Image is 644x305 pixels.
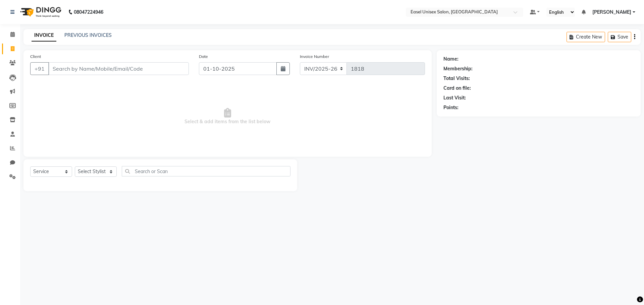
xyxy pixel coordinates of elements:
button: Create New [567,32,605,42]
div: Membership: [443,65,473,72]
label: Invoice Number [300,54,329,60]
img: logo [17,3,63,21]
span: [PERSON_NAME] [592,9,631,16]
a: PREVIOUS INVOICES [64,32,112,38]
div: Last Visit: [443,94,466,101]
div: Name: [443,56,459,63]
button: +91 [30,62,49,75]
button: Save [608,32,631,42]
div: Card on file: [443,85,471,92]
label: Date [199,54,208,60]
label: Client [30,54,41,60]
div: Total Visits: [443,75,470,82]
input: Search by Name/Mobile/Email/Code [48,62,189,75]
a: INVOICE [32,29,56,42]
input: Search or Scan [122,166,290,176]
div: Points: [443,104,459,111]
b: 08047224946 [74,3,103,21]
span: Select & add items from the list below [30,83,425,150]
